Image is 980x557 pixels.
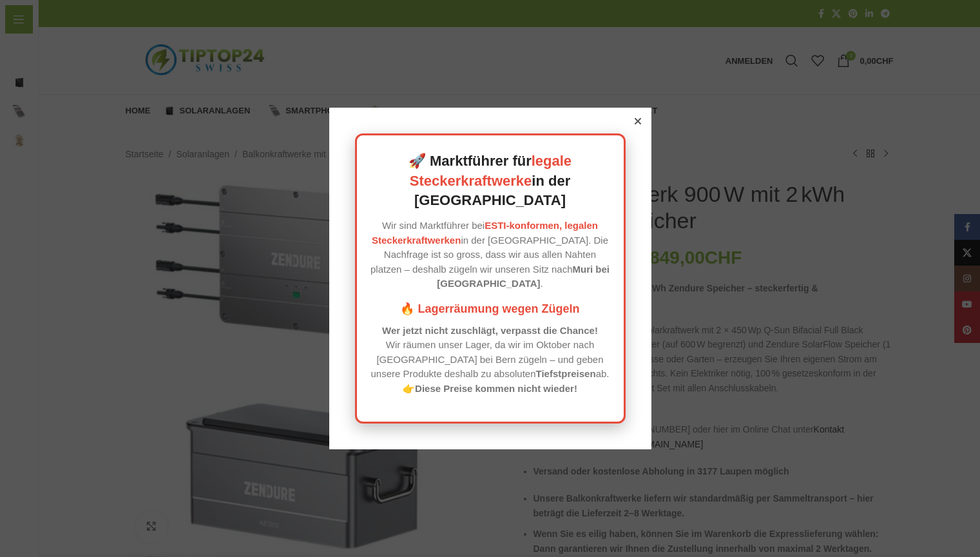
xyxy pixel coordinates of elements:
p: Wir sind Marktführer bei in der [GEOGRAPHIC_DATA]. Die Nachfrage ist so gross, dass wir aus allen... [370,219,611,291]
strong: Tiefstpreisen [536,368,596,379]
h3: 🔥 Lagerräumung wegen Zügeln [370,301,611,317]
p: Wir räumen unser Lager, da wir im Oktober nach [GEOGRAPHIC_DATA] bei Bern zügeln – und geben unse... [370,324,611,396]
a: legale Steckerkraftwerke [410,153,572,189]
h2: 🚀 Marktführer für in der [GEOGRAPHIC_DATA] [370,151,611,211]
strong: Wer jetzt nicht zuschlägt, verpasst die Chance! [382,325,598,336]
a: ESTI-konformen, legalen Steckerkraftwerken [372,220,598,246]
strong: Diese Preise kommen nicht wieder! [415,383,577,394]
